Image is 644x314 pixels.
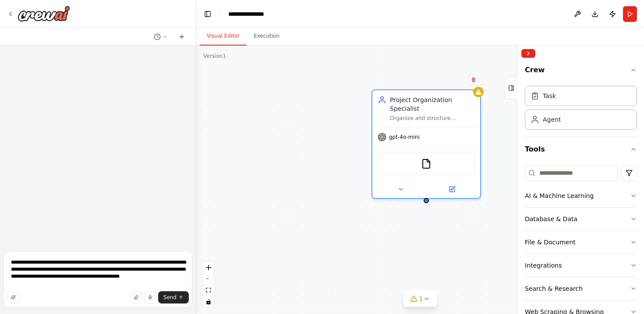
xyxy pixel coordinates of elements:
[130,291,142,303] button: Upload files
[525,208,637,230] button: Database & Data
[525,231,637,254] button: File & Document
[468,74,479,85] button: Delete node
[525,284,583,293] div: Search & Research
[389,134,420,141] span: gpt-4o-mini
[202,8,214,20] button: Hide left sidebar
[7,291,19,303] button: Improve this prompt
[514,46,521,314] button: Toggle Sidebar
[203,262,214,307] div: React Flow controls
[175,32,189,42] button: Start a new chat
[144,291,156,303] button: Click to speak your automation idea
[403,291,437,307] button: 1
[158,291,189,303] button: Send
[390,115,475,122] div: Organize and structure personal projects by creating detailed project plans, breaking down tasks,...
[543,92,556,100] div: Task
[200,27,247,46] button: Visual Editor
[525,261,562,270] div: Integrations
[163,294,177,301] span: Send
[421,159,432,169] img: FileReadTool
[525,137,637,162] button: Tools
[203,285,214,296] button: fit view
[521,49,535,58] button: Collapse right sidebar
[525,254,637,277] button: Integrations
[419,294,423,303] span: 1
[525,277,637,300] button: Search & Research
[525,238,576,247] div: File & Document
[247,27,287,46] button: Execution
[203,296,214,307] button: toggle interactivity
[203,53,226,60] div: Version 1
[427,184,477,194] button: Open in side panel
[525,191,594,200] div: AI & Machine Learning
[390,95,475,113] div: Project Organization Specialist
[525,82,637,137] div: Crew
[543,115,561,124] div: Agent
[525,215,577,223] div: Database & Data
[203,262,214,273] button: zoom in
[203,273,214,285] button: zoom out
[18,6,70,21] img: Logo
[372,89,481,199] div: Project Organization SpecialistOrganize and structure personal projects by creating detailed proj...
[228,10,273,18] nav: breadcrumb
[525,61,637,82] button: Crew
[525,184,637,207] button: AI & Machine Learning
[150,32,171,42] button: Switch to previous chat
